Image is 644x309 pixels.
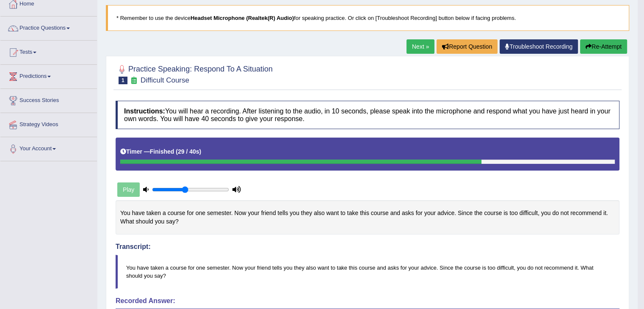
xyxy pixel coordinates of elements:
[120,149,201,155] h5: Timer —
[130,77,138,85] small: Exam occurring question
[150,148,174,155] b: Finished
[0,65,97,86] a: Predictions
[0,113,97,134] a: Strategy Videos
[437,39,498,54] button: Report Question
[406,39,434,54] a: Next »
[500,39,578,54] a: Troubleshoot Recording
[116,255,619,289] blockquote: You have taken a course for one semester. Now your friend tells you they also want to take this c...
[191,15,294,21] b: Headset Microphone (Realtek(R) Audio)
[176,148,178,155] b: (
[0,41,97,62] a: Tests
[0,89,97,110] a: Success Stories
[178,148,199,155] b: 29 / 40s
[119,77,127,84] span: 1
[116,63,273,84] h2: Practice Speaking: Respond To A Situation
[0,137,97,158] a: Your Account
[141,76,189,84] small: Difficult Course
[0,17,97,38] a: Practice Questions
[580,39,627,54] button: Re-Attempt
[116,200,619,235] div: You have taken a course for one semester. Now your friend tells you they also want to take this c...
[199,148,202,155] b: )
[116,101,619,129] h4: You will hear a recording. After listening to the audio, in 10 seconds, please speak into the mic...
[106,5,629,31] blockquote: * Remember to use the device for speaking practice. Or click on [Troubleshoot Recording] button b...
[124,108,165,115] b: Instructions:
[116,297,619,305] h4: Recorded Answer:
